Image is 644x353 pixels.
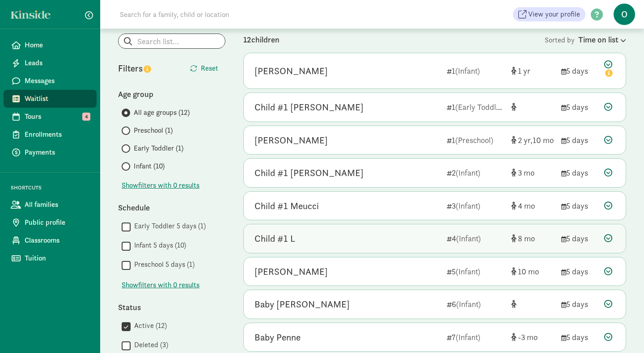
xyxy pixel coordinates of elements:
div: Child #1 O'Donovan [254,100,364,114]
div: 3 [447,200,504,212]
a: Public profile [4,214,97,231]
span: Enrollments [25,129,89,140]
label: Early Toddler 5 days (1) [131,221,206,231]
div: Vedha Keelveedhi [254,265,328,279]
div: Karo Wittig [254,64,328,78]
span: Tuition [25,253,89,264]
input: Search for a family, child or location [114,5,365,23]
div: Time on list [578,34,626,46]
span: Messages [25,76,89,86]
div: 5 days [561,65,597,77]
span: Reset [201,63,218,74]
span: Public profile [25,217,89,228]
div: 5 days [561,134,597,146]
button: Showfilters with 0 results [122,180,199,191]
input: Search list... [119,34,225,48]
div: Schedule [118,202,225,214]
span: 1 [518,66,530,76]
div: [object Object] [511,331,554,343]
a: Tours 4 [4,108,97,126]
span: Tours [25,111,89,122]
span: (Early Toddler) [455,102,505,112]
span: View your profile [528,9,580,20]
span: (Infant) [455,66,480,76]
label: Infant 5 days (10) [131,240,186,251]
span: -3 [518,332,538,342]
a: Waitlist [4,90,97,108]
div: 7 [447,331,504,343]
span: Early Toddler (1) [134,143,183,154]
a: Payments [4,143,97,161]
span: 2 [518,135,533,145]
label: Active (12) [131,320,167,331]
span: Leads [25,58,89,68]
a: Messages [4,72,97,90]
div: 5 [447,265,504,277]
span: (Infant) [456,168,480,178]
span: 4 [518,201,535,211]
div: Child #1 Meucci [254,199,319,213]
span: (Infant) [456,332,480,342]
div: [object Object] [511,265,554,277]
span: Show filters with 0 results [122,280,199,290]
div: 5 days [561,232,597,244]
div: [object Object] [511,65,554,77]
span: Home [25,40,89,50]
div: 12 children [243,34,545,46]
div: Filters [118,62,172,75]
span: All age groups (12) [134,107,190,118]
div: 6 [447,298,504,310]
div: [object Object] [511,101,554,113]
a: Classrooms [4,231,97,249]
span: Classrooms [25,235,89,246]
button: Showfilters with 0 results [122,280,199,290]
div: 5 days [561,200,597,212]
span: Preschool (1) [134,125,173,136]
div: 1 [447,65,504,77]
span: (Infant) [456,299,481,309]
div: 5 days [561,298,597,310]
span: 8 [518,233,535,244]
div: 5 days [561,101,597,113]
a: Home [4,36,97,54]
div: Baby Hiatt-Moore [254,297,350,311]
div: 1 [447,101,504,113]
span: (Infant) [456,201,480,211]
span: Show filters with 0 results [122,180,199,191]
label: Preschool 5 days (1) [131,259,195,270]
div: 1 [447,134,504,146]
div: Sorted by [545,34,626,46]
a: All families [4,196,97,214]
a: Tuition [4,249,97,267]
label: Deleted (3) [131,340,168,350]
div: 5 days [561,167,597,179]
iframe: Chat Widget [599,310,644,353]
a: View your profile [513,7,585,21]
span: 3 [518,168,534,178]
div: [object Object] [511,167,554,179]
div: Status [118,301,225,313]
span: (Preschool) [455,135,493,145]
div: Child #1 L [254,231,295,246]
span: O [614,4,635,25]
div: Ebbie Greenwood [254,133,328,147]
a: Enrollments [4,126,97,143]
div: 5 days [561,331,597,343]
div: 4 [447,232,504,244]
button: Reset [183,59,225,77]
span: Infant (10) [134,161,165,172]
span: (Infant) [456,266,480,277]
span: (Infant) [456,233,481,244]
a: Leads [4,54,97,72]
span: 4 [82,113,90,121]
span: All families [25,199,89,210]
div: 5 days [561,265,597,277]
div: [object Object] [511,298,554,310]
span: 10 [533,135,554,145]
div: [object Object] [511,232,554,244]
div: [object Object] [511,134,554,146]
div: Age group [118,88,225,100]
div: Child #1 Scott [254,166,364,180]
span: Payments [25,147,89,158]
